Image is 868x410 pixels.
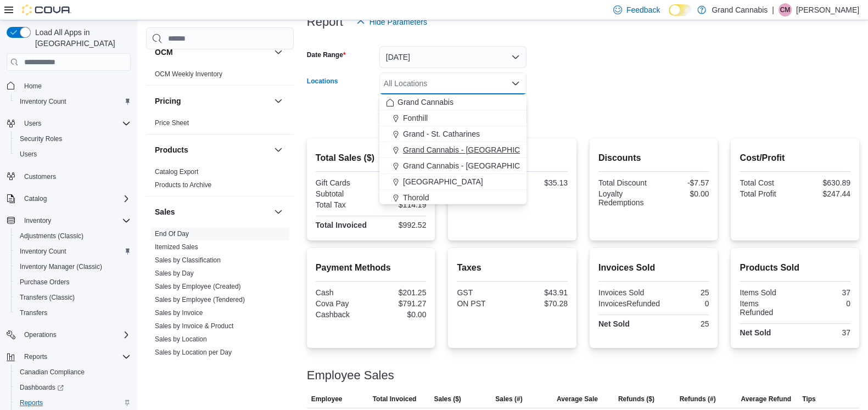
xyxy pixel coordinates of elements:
a: End Of Day [155,230,189,238]
button: Products [272,143,285,156]
span: Catalog Export [155,167,198,176]
div: $43.91 [514,288,568,297]
span: Dashboards [15,381,131,394]
button: OCM [272,46,285,59]
span: Hide Parameters [369,16,427,27]
span: Catalog [24,194,47,203]
h2: Payment Methods [316,261,427,274]
a: Dashboards [11,380,135,395]
div: $35.13 [514,178,568,187]
span: Sales by Classification [155,256,221,265]
a: OCM Weekly Inventory [155,70,222,78]
a: Sales by Location per Day [155,349,232,356]
div: $630.89 [797,178,850,187]
span: Inventory Count [20,247,66,256]
span: Dark Mode [669,16,669,16]
a: Sales by Classification [155,256,221,264]
span: Sales by Invoice & Product [155,322,233,330]
span: Adjustments (Classic) [20,232,83,240]
div: -$7.57 [656,178,709,187]
a: Users [15,148,41,161]
button: [DATE] [379,46,527,68]
button: Thorold [379,190,527,206]
h2: Products Sold [740,261,850,274]
div: 37 [797,288,850,297]
button: Inventory [20,214,55,227]
h3: Products [155,144,188,155]
span: CM [780,3,791,16]
a: Catalog Export [155,168,198,176]
button: Inventory Count [11,244,135,259]
button: Catalog [2,191,135,206]
button: OCM [155,47,270,58]
span: End Of Day [155,229,189,238]
div: Items Refunded [740,299,793,317]
div: $247.44 [797,189,850,198]
p: | [772,3,774,16]
strong: Net Sold [740,328,771,337]
h2: Taxes [457,261,568,274]
p: Grand Cannabis [712,3,768,16]
span: Employee [311,395,343,403]
span: Sales by Employee (Created) [155,282,241,291]
a: Inventory Manager (Classic) [15,260,107,273]
span: Inventory Manager (Classic) [15,260,131,273]
span: Inventory Count [15,95,131,108]
h2: Cost/Profit [740,151,850,165]
span: Users [20,150,37,159]
div: $114.19 [373,200,427,209]
button: Grand Cannabis - [GEOGRAPHIC_DATA] [379,158,527,174]
div: $0.00 [373,178,427,187]
a: Security Roles [15,132,66,145]
span: Tips [802,395,815,403]
span: Grand Cannabis [397,97,453,108]
div: 0 [797,299,850,308]
a: Products to Archive [155,181,211,189]
span: Users [15,148,131,161]
div: 0 [664,299,709,308]
h3: OCM [155,47,173,58]
a: Purchase Orders [15,276,74,289]
a: Transfers [15,306,52,319]
a: Transfers (Classic) [15,291,79,304]
h3: Sales [155,206,175,217]
h3: Pricing [155,96,181,106]
span: Transfers [15,306,131,319]
button: Users [11,147,135,162]
a: Itemized Sales [155,243,198,251]
div: Products [146,165,294,196]
button: Transfers [11,305,135,321]
span: Canadian Compliance [20,368,85,377]
strong: Total Invoiced [316,221,367,229]
span: [GEOGRAPHIC_DATA] [403,176,483,187]
a: Reports [15,396,47,409]
span: Transfers [20,308,47,317]
input: Dark Mode [669,4,692,16]
span: Operations [24,330,57,339]
button: Products [155,144,270,155]
button: Customers [2,169,135,184]
button: Home [2,77,135,93]
span: Total Invoiced [373,395,417,403]
span: Inventory Count [15,245,131,258]
div: ON PST [457,299,510,308]
a: Customers [20,170,60,183]
div: $201.25 [373,288,427,297]
span: Customers [24,172,56,181]
span: Sales by Location [155,335,207,344]
a: Dashboards [15,381,68,394]
span: Catalog [20,192,131,205]
span: Grand - St. Catharines [403,128,480,139]
span: Home [24,82,42,91]
span: Security Roles [20,134,62,143]
button: Hide Parameters [352,11,432,33]
span: Sales by Location per Day [155,348,232,357]
button: [GEOGRAPHIC_DATA] [379,174,527,190]
button: Sales [155,206,270,217]
span: Sales by Employee (Tendered) [155,295,245,304]
div: $70.28 [514,299,568,308]
h2: Invoices Sold [598,261,709,274]
span: Security Roles [15,132,131,145]
a: Canadian Compliance [15,366,89,379]
label: Locations [307,77,338,86]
